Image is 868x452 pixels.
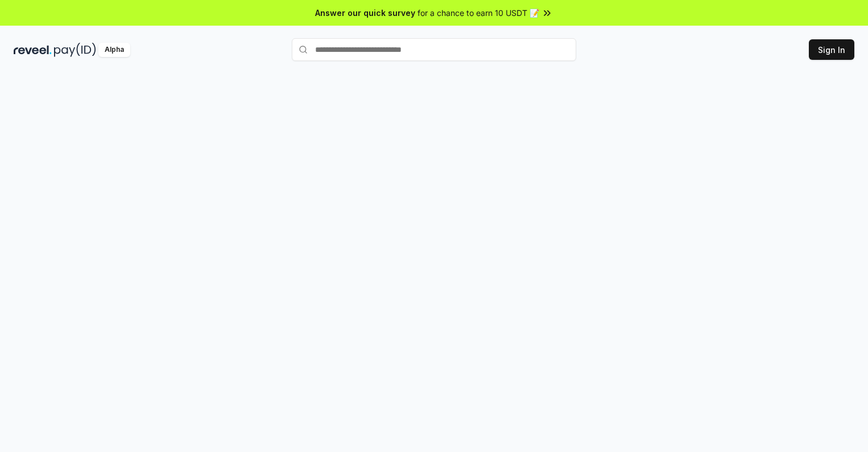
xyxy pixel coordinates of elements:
[418,7,539,19] span: for a chance to earn 10 USDT 📝
[54,43,96,57] img: pay_id
[809,39,854,60] button: Sign In
[98,43,130,57] div: Alpha
[14,43,52,57] img: reveel_dark
[315,7,415,19] span: Answer our quick survey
